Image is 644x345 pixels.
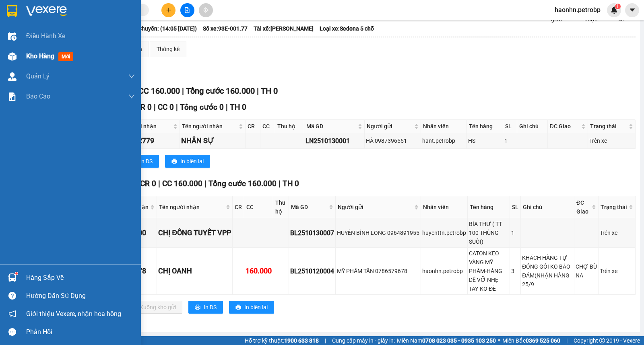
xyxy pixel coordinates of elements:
[128,73,135,80] span: down
[104,7,159,26] div: VP Quận 5
[204,179,206,188] span: |
[261,86,278,96] span: TH 0
[26,52,54,60] span: Kho hàng
[203,24,248,33] span: Số xe: 93E-001.77
[600,267,634,275] div: Trên xe
[113,133,180,149] td: 0378082779
[517,120,548,133] th: Ghi chú
[290,266,334,276] div: BL2510120004
[230,103,246,112] span: TH 0
[615,4,621,9] sup: 1
[7,37,19,46] span: DĐ:
[504,136,516,145] div: 1
[235,304,241,311] span: printer
[180,133,246,149] td: NHÂN SỰ
[590,122,627,131] span: Trạng thái
[204,303,217,312] span: In DS
[599,338,605,343] span: copyright
[124,301,182,314] button: downloadXuống kho gửi
[521,196,574,218] th: Ghi chú
[421,120,467,133] th: Nhân viên
[7,8,19,16] span: Gửi:
[522,253,573,289] div: KHÁCH HÀNG TỰ ĐÓNG GÓI KO BẢO ĐẢM(NHẬN HÀNG 25/9
[275,120,304,133] th: Thu hộ
[367,122,413,131] span: Người gửi
[180,3,194,17] button: file-add
[136,103,152,112] span: CR 0
[467,120,503,133] th: Tên hàng
[138,86,180,96] span: CC 160.000
[283,179,299,188] span: TH 0
[8,32,17,41] img: warehouse-icon
[226,103,228,112] span: |
[611,6,618,14] img: icon-new-feature
[502,336,560,345] span: Miền Bắc
[320,24,374,33] span: Loại xe: Sedona 5 chỗ
[15,272,18,275] sup: 1
[305,136,363,146] div: LN2510130001
[104,26,159,36] div: NHI BÌNH
[8,292,16,300] span: question-circle
[26,31,65,41] span: Điều hành xe
[469,249,508,293] div: CATON KEO VÀNG MỸ PHẨM-HÀNG DỄ VỠ NHẸ TAY-KO ĐÈ
[566,336,568,345] span: |
[548,5,607,15] span: haonhn.petrobp
[304,133,365,149] td: LN2510130001
[114,135,178,146] div: 0378082779
[7,16,99,26] div: SHOP CỦ CẢI
[159,203,224,212] span: Tên người nhận
[182,86,184,96] span: |
[26,290,135,302] div: Hướng dẫn sử dụng
[188,301,223,314] button: printerIn DS
[397,336,496,345] span: Miền Nam
[140,179,156,188] span: CR 0
[186,86,255,96] span: Tổng cước 160.000
[26,309,121,319] span: Giới thiệu Vexere, nhận hoa hồng
[503,120,517,133] th: SL
[26,91,50,101] span: Báo cáo
[246,120,260,133] th: CR
[366,136,419,145] div: HÀ 0987396551
[158,179,160,188] span: |
[254,24,314,33] span: Tài xế: [PERSON_NAME]
[337,267,419,275] div: MỸ PHẪM TÂN 0786579678
[589,136,634,145] div: Trên xe
[421,196,468,218] th: Nhân viên
[203,7,208,13] span: aim
[7,5,17,17] img: logo-vxr
[422,337,496,344] strong: 0708 023 035 - 0935 103 250
[115,122,171,131] span: SĐT người nhận
[26,71,50,81] span: Quản Lý
[511,228,519,237] div: 1
[601,203,627,212] span: Trạng thái
[279,179,281,188] span: |
[422,136,465,145] div: hant.petrobp
[195,304,200,311] span: printer
[244,196,273,218] th: CC
[245,336,319,345] span: Hỗ trợ kỹ thuật:
[184,7,190,13] span: file-add
[289,218,336,248] td: BL2510130007
[180,103,224,112] span: Tổng cước 0
[7,46,99,60] span: [PERSON_NAME]
[290,228,334,238] div: BL2510130007
[124,155,159,168] button: printerIn DS
[625,3,639,17] button: caret-down
[498,339,500,342] span: ⚪️
[510,196,521,218] th: SL
[8,92,17,101] img: solution-icon
[128,93,135,100] span: down
[289,248,336,295] td: BL2510120004
[157,45,180,53] div: Thống kê
[181,135,244,146] div: NHÂN SỰ
[158,103,174,112] span: CC 0
[229,301,274,314] button: printerIn biên lai
[26,272,135,284] div: Hàng sắp về
[469,220,508,246] div: BÌA THƯ ( TT 100 THÙNG SUỐI)
[629,6,636,14] span: caret-down
[260,120,275,133] th: CC
[273,196,289,218] th: Thu hộ
[257,86,259,96] span: |
[7,7,99,16] div: VP Bình Long
[338,203,413,212] span: Người gửi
